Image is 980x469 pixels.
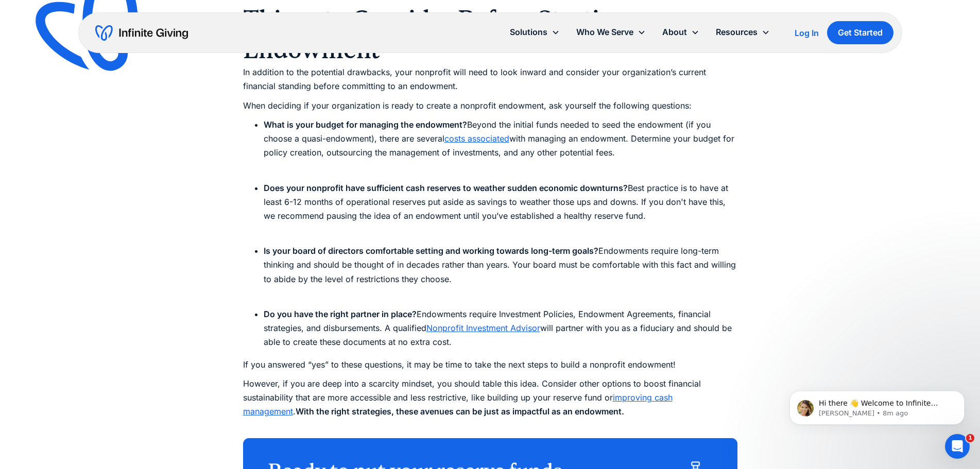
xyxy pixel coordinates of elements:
[243,377,737,433] p: However, if you are deep into a scarcity mindset, you should table this idea. Consider other opti...
[662,25,687,39] div: About
[444,133,509,144] a: costs associated
[716,25,758,39] div: Resources
[568,21,654,43] div: Who We Serve
[795,29,819,37] div: Log In
[296,406,624,416] strong: With the right strategies, these avenues can be just as impactful as an endowment. ‍
[264,244,737,300] li: Endowments require long-term thinking and should be thought of in decades rather than years. Your...
[264,118,737,174] li: Beyond the initial funds needed to seed the endowment (if you choose a quasi-endowment), there ar...
[95,25,188,41] a: home
[243,4,737,65] h2: Things to Consider Before Starting an Endowment
[264,119,467,130] strong: What is your budget for managing the endowment?
[510,25,547,39] div: Solutions
[795,27,819,39] a: Log In
[654,21,708,43] div: About
[264,181,737,237] li: Best practice is to have at least 6-12 months of operational reserves put aside as savings to wea...
[426,323,540,333] a: Nonprofit Investment Advisor
[827,21,893,44] a: Get Started
[966,434,974,442] span: 1
[264,246,598,256] strong: Is your board of directors comfortable setting and working towards long-term goals?
[243,65,737,93] p: In addition to the potential drawbacks, your nonprofit will need to look inward and consider your...
[774,369,980,441] iframe: Intercom notifications message
[264,307,737,350] li: Endowments require Investment Policies, Endowment Agreements, financial strategies, and disbursem...
[945,434,970,459] iframe: Intercom live chat
[264,309,417,319] strong: Do you have the right partner in place?
[502,21,568,43] div: Solutions
[243,99,737,113] p: When deciding if your organization is ready to create a nonprofit endowment, ask yourself the fol...
[264,183,628,193] strong: Does your nonprofit have sufficient cash reserves to weather sudden economic downturns?
[576,25,633,39] div: Who We Serve
[243,358,737,372] p: If you answered “yes” to these questions, it may be time to take the next steps to build a nonpro...
[708,21,778,43] div: Resources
